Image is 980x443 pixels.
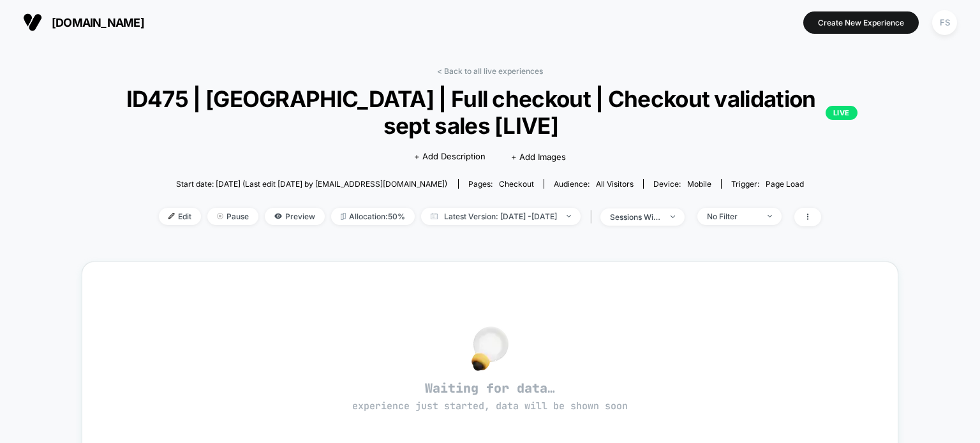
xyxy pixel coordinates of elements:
[610,212,661,222] div: sessions with impression
[122,85,857,139] span: ID475 | [GEOGRAPHIC_DATA] | Full checkout | Checkout validation sept sales [LIVE]
[932,10,957,35] div: FS
[176,179,447,189] span: Start date: [DATE] (Last edit [DATE] by [EMAIL_ADDRESS][DOMAIN_NAME])
[421,208,581,225] span: Latest Version: [DATE] - [DATE]
[52,16,144,29] span: [DOMAIN_NAME]
[928,10,961,36] button: FS
[437,66,543,76] a: < Back to all live experiences
[567,215,571,217] img: end
[23,13,42,32] img: Visually logo
[352,400,628,412] span: experience just started, data will be shown soon
[341,213,346,220] img: rebalance
[468,179,534,189] div: Pages:
[105,380,875,413] span: Waiting for data…
[554,179,634,189] div: Audience:
[587,208,600,226] span: |
[671,215,675,218] img: end
[159,208,201,225] span: Edit
[511,152,566,162] span: + Add Images
[643,179,721,189] span: Device:
[707,212,758,221] div: No Filter
[499,179,534,189] span: checkout
[168,213,175,219] img: edit
[826,106,857,120] p: LIVE
[217,213,223,219] img: end
[687,179,711,189] span: mobile
[414,150,486,163] span: + Add Description
[265,208,325,225] span: Preview
[471,326,509,371] img: no_data
[803,11,919,34] button: Create New Experience
[19,12,148,33] button: [DOMAIN_NAME]
[768,215,772,217] img: end
[596,179,634,189] span: All Visitors
[207,208,258,225] span: Pause
[766,179,804,189] span: Page Load
[331,208,415,225] span: Allocation: 50%
[731,179,804,189] div: Trigger:
[431,213,438,219] img: calendar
